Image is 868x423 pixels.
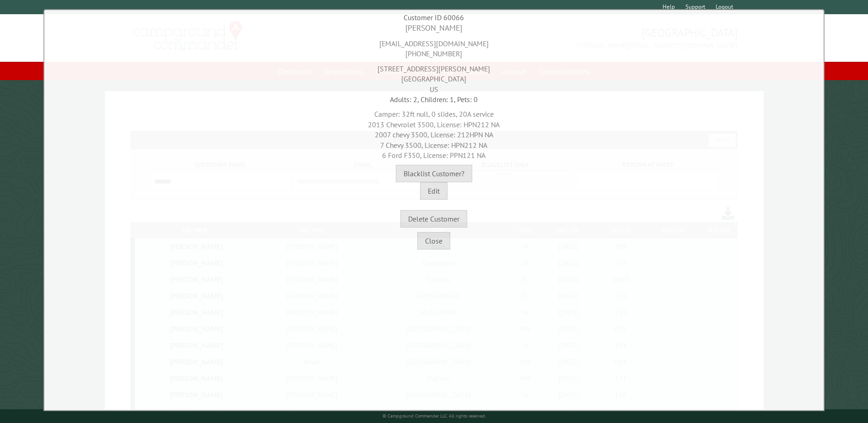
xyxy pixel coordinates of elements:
[380,141,487,150] span: 7 Chevy 3500, License: HPN212 NA
[47,22,821,34] div: [PERSON_NAME]
[400,210,467,228] button: Delete Customer
[417,232,450,249] button: Close
[368,120,500,129] span: 2013 Chevrolet 3500, License: HPN212 NA
[47,94,821,104] div: Adults: 2, Children: 1, Pets: 0
[375,130,493,139] span: 2007 chevy 3500, License: 212HPN NA
[47,59,821,94] div: [STREET_ADDRESS][PERSON_NAME] [GEOGRAPHIC_DATA] US
[420,182,447,200] button: Edit
[47,12,821,22] div: Customer ID 60066
[383,413,486,419] small: © Campground Commander LLC. All rights reserved.
[396,165,472,182] button: Blacklist Customer?
[47,104,821,160] div: Camper: 32ft null, 0 slides, 20A service
[47,34,821,59] div: [EMAIL_ADDRESS][DOMAIN_NAME] [PHONE_NUMBER]
[382,151,485,160] span: 6 Ford F350, License: PPN121 NA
